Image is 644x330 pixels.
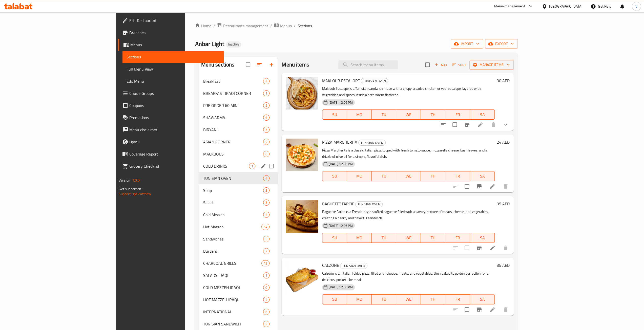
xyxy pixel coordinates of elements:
[338,60,398,69] input: search
[497,262,510,269] h6: 35 AED
[129,30,220,36] span: Branches
[398,296,419,303] span: WE
[263,127,269,133] div: items
[199,87,278,99] div: BREAKFAST IRAQI CORNER1
[199,245,278,257] div: Burgers7
[322,85,494,98] p: Makloub Escalope is a Tunisian sandwich made with a crispy breaded chicken or veal escalope, laye...
[473,242,485,254] button: Branch-specific-item
[203,321,263,327] span: TUNISIAN SANDWICH
[118,39,224,51] a: Menus
[203,260,261,266] span: CHARCOAL GRILLS
[322,261,339,269] span: CALZONE
[263,212,269,218] div: items
[199,257,278,269] div: CHARCOAL GRILLS12
[372,294,396,304] button: TU
[223,23,268,29] span: Restaurants management
[322,147,494,160] p: Pizza Margherita is a classic Italian pizza topped with fresh tomato sauce, mozzarella cheese, ba...
[199,112,278,124] div: SHAWARMA9
[347,294,371,304] button: MO
[203,212,263,218] div: Cold Mezzeh
[473,303,485,316] button: Branch-specific-item
[322,209,494,221] p: Baguette Farcie is a French-style stuffed baguette filled with a savory mixture of meats, cheese,...
[203,78,263,84] span: Breakfast
[270,23,272,29] li: /
[347,109,371,120] button: MO
[374,234,394,241] span: TU
[361,78,388,84] span: TUNISIAN OVEN
[500,242,512,254] button: delete
[327,223,355,228] span: [DATE] 12:06 PM
[199,160,278,172] div: COLD DRINKS1edit
[203,224,261,230] span: Hot Mazzeh
[500,180,512,192] button: delete
[422,59,433,70] span: Select section
[199,136,278,148] div: ASIAN CORNER2
[261,224,269,230] div: items
[451,39,483,49] button: import
[447,296,468,303] span: FR
[263,284,269,291] div: items
[447,111,468,118] span: FR
[324,172,345,180] span: SU
[322,233,347,243] button: SU
[129,163,220,169] span: Grocery Checklist
[473,180,485,192] button: Branch-specific-item
[203,102,263,108] span: PRE ORDER 60 MIN
[199,294,278,306] div: HOT MAZZEH IRAQI4
[199,306,278,318] div: INTERNATIONAL6
[203,272,263,278] span: SALADS IRAQI
[226,42,241,47] span: Inactive
[263,273,269,278] span: 1
[263,176,269,181] span: 4
[203,284,263,291] span: COLD MEZZEH IRAQI
[249,164,255,169] span: 1
[396,171,421,181] button: WE
[118,136,224,148] a: Upsell
[129,127,220,133] span: Menu disclaimer
[374,172,394,180] span: TU
[203,90,263,96] span: BREAKFAST IRAQI CORNER
[263,322,269,326] span: 3
[322,294,347,304] button: SU
[340,263,367,269] span: TUNISIAN OVEN
[129,102,220,108] span: Coupons
[452,62,466,68] span: Sort
[263,285,269,290] span: 0
[203,175,263,181] span: TUNISIAN OVEN
[119,191,151,197] a: Support.OpsPlatform
[249,163,255,169] div: items
[263,236,269,242] div: items
[263,91,269,96] span: 1
[203,200,263,206] span: Salads
[203,115,263,121] div: SHAWARMA
[263,248,269,254] div: items
[127,54,220,60] span: Sections
[433,61,449,69] span: Add item
[263,310,269,314] span: 6
[253,59,265,71] span: Sort sections
[451,61,467,69] button: Sort
[203,163,249,169] div: COLD DRINKS
[294,23,295,29] li: /
[322,109,347,120] button: SU
[195,23,517,29] nav: breadcrumb
[462,304,472,315] span: Select to update
[129,17,220,24] span: Edit Restaurant
[347,233,371,243] button: MO
[199,281,278,294] div: COLD MEZZEH IRAQI0
[470,294,494,304] button: SA
[226,41,241,48] div: Inactive
[263,200,269,206] div: items
[355,201,383,207] div: TUNISIAN OVEN
[259,162,267,170] button: edit
[462,243,472,253] span: Select to update
[262,261,269,266] span: 12
[243,59,253,70] span: Select all sections
[286,200,318,233] img: BAGUETTE FARCIE
[434,62,448,68] span: Add
[437,119,449,131] button: sort-choices
[489,306,495,313] a: Edit menu item
[462,181,472,192] span: Select to update
[263,127,269,132] span: 5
